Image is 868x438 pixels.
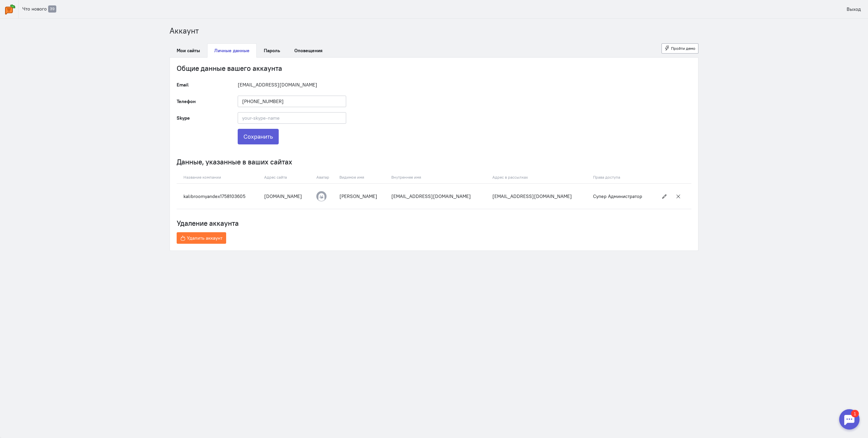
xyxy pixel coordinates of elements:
[177,98,196,104] span: Телефон
[287,43,330,58] a: Оповещения
[492,193,572,199] span: [EMAIL_ADDRESS][DOMAIN_NAME]
[388,184,489,209] td: [EMAIL_ADDRESS][DOMAIN_NAME]
[177,158,691,166] h3: Данные, указанные в ваших сайтах
[170,25,698,37] nav: breadcrumb
[187,235,222,241] span: Удалить аккаунт
[170,25,199,37] li: Аккаунт
[238,112,346,124] input: your-skype-name
[177,232,226,244] button: Удалить аккаунт
[238,96,346,107] input: +79221234567
[48,5,56,13] span: 39
[19,3,60,15] a: Что нового 39
[313,171,336,184] th: Аватар
[177,219,691,227] h3: Удаление аккаунта
[177,82,189,88] span: Email
[388,171,489,184] th: Внутреннее имя
[15,4,23,12] div: 1
[207,43,257,58] a: Личные данные
[177,115,190,121] span: Skype
[261,184,313,209] td: [DOMAIN_NAME]
[238,129,279,144] button: Сохранить
[671,46,695,51] span: Пройти демо
[22,6,47,12] span: Что нового
[5,4,15,15] img: carrot-quest.svg
[261,171,313,184] th: Адрес сайта
[336,171,388,184] th: Видимое имя
[316,191,327,201] img: default-v4.png
[489,171,590,184] th: Адрес в рассылках
[590,171,655,184] th: Права доступа
[177,64,691,72] h3: Общие данные вашего аккаунта
[593,193,642,199] span: Супер Администратор
[843,3,865,15] a: Выход
[170,43,207,58] a: Мои сайты
[662,43,699,54] button: Пройти демо
[336,184,388,209] td: [PERSON_NAME]
[257,43,287,58] a: Пароль
[177,171,261,184] th: Название компании
[177,184,261,209] td: kalibroomyandex1758103605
